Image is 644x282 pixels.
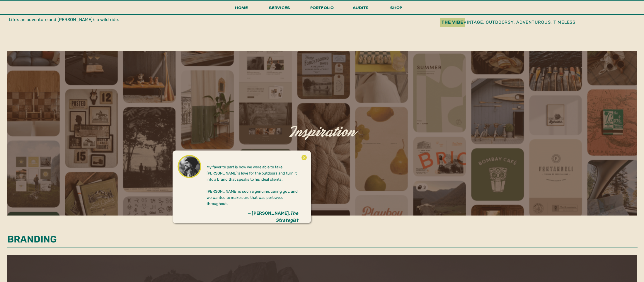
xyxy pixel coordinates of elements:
a: Home [232,4,251,15]
span: services [269,5,290,10]
a: shop [382,4,410,14]
p: Brand Strategy, Brand Design, Website Design, Copywriting [442,4,631,13]
a: portfolio [308,4,336,15]
a: audits [352,4,369,14]
p: My favorite part is how we were able to take [PERSON_NAME]’s love for the outdoors and turn it in... [207,164,298,208]
h1: branding [7,233,70,245]
b: Project Scope [442,5,478,10]
p: vintage, outdoorsy, adventurous, timeless [442,19,620,27]
a: services [267,4,292,15]
p: Inspiration [247,125,397,142]
b: The Vibe [442,20,464,25]
h3: — [PERSON_NAME], [238,210,298,217]
p: Life’s an adventure and [PERSON_NAME]’s a wild ride. [9,16,140,36]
